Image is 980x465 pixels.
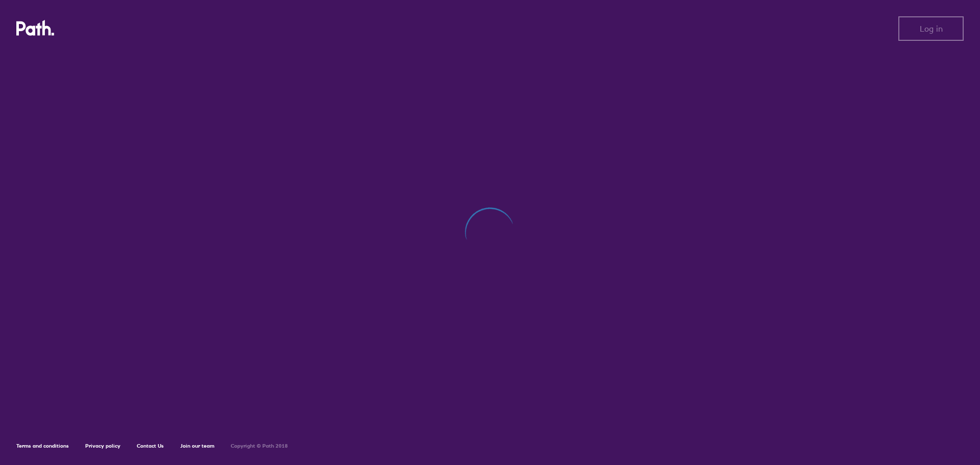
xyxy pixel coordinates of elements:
[231,443,288,449] h6: Copyright © Path 2018
[137,443,164,449] a: Contact Us
[898,16,964,41] button: Log in
[920,24,943,33] span: Log in
[16,443,69,449] a: Terms and conditions
[85,443,120,449] a: Privacy policy
[180,443,214,449] a: Join our team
